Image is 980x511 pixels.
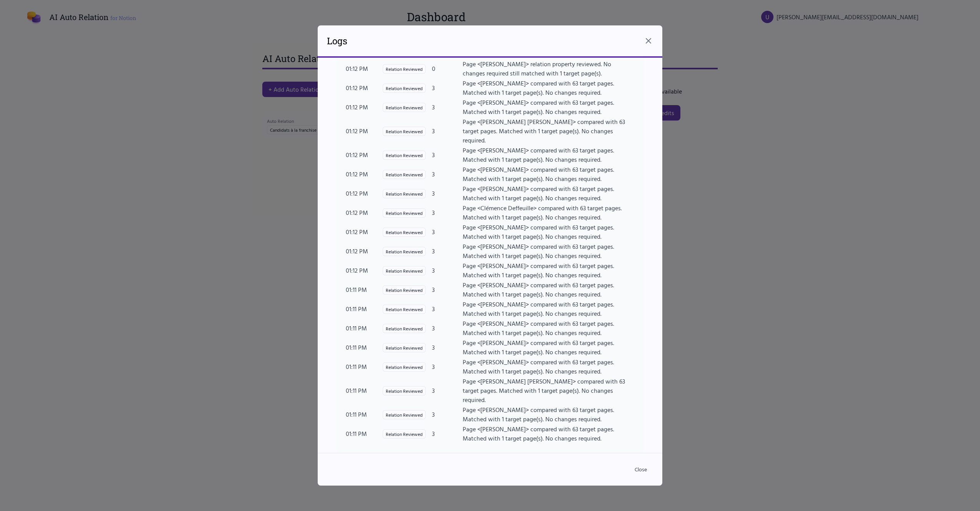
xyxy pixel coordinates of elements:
span: Relation Reviewed [383,64,426,74]
span: Relation Reviewed [383,362,426,372]
td: Page <[PERSON_NAME]> compared with 63 target pages. Matched with 1 target page(s). No changes req... [462,261,635,280]
button: Close [628,462,653,476]
td: Page <[PERSON_NAME]> relation property reviewed. No changes required still matched with 1 target ... [462,59,635,78]
td: 01:11 PM [345,299,382,318]
td: Page <[PERSON_NAME]> compared with 63 target pages. Matched with 1 target page(s). No changes req... [462,78,635,97]
span: Relation Reviewed [383,386,426,395]
td: 01:12 PM [345,97,382,117]
td: 3 [432,299,462,318]
td: Page <Clémence Deffeuille> compared with 63 target pages. Matched with 1 target page(s). No chang... [462,203,635,222]
span: Relation Reviewed [383,305,426,314]
span: Relation Reviewed [383,266,426,275]
span: Relation Reviewed [383,410,426,419]
td: 3 [432,97,462,117]
td: Page <[PERSON_NAME]> compared with 63 target pages. Matched with 1 target page(s). No changes req... [462,424,635,443]
td: 01:11 PM [345,280,382,299]
td: Page <[PERSON_NAME]> compared with 63 target pages. Matched with 1 target page(s). No changes req... [462,405,635,424]
span: Relation Reviewed [383,189,426,198]
span: Relation Reviewed [383,127,426,136]
td: 01:11 PM [345,376,382,405]
td: 3 [432,145,462,164]
td: 3 [432,184,462,203]
td: 01:12 PM [345,222,382,241]
h2: Logs [327,35,347,47]
td: 01:12 PM [345,261,382,280]
td: Page <[PERSON_NAME]> compared with 63 target pages. Matched with 1 target page(s). No changes req... [462,241,635,261]
td: 3 [432,222,462,241]
td: Page <[PERSON_NAME]> compared with 63 target pages. Matched with 1 target page(s). No changes req... [462,318,635,338]
span: Relation Reviewed [383,208,426,218]
td: Page <[PERSON_NAME]> compared with 63 target pages. Matched with 1 target page(s). No changes req... [462,338,635,357]
td: 01:11 PM [345,357,382,376]
td: Page <[PERSON_NAME]> compared with 63 target pages. Matched with 1 target page(s). No changes req... [462,145,635,164]
td: 3 [432,318,462,338]
td: 01:12 PM [345,78,382,97]
td: 3 [432,164,462,184]
span: Relation Reviewed [383,103,426,112]
td: 3 [432,241,462,261]
td: Page <[PERSON_NAME]> compared with 63 target pages. Matched with 1 target page(s). No changes req... [462,280,635,299]
td: 01:12 PM [345,164,382,184]
td: 3 [432,117,462,145]
span: Relation Reviewed [383,429,426,439]
td: 01:12 PM [345,59,382,78]
td: 01:11 PM [345,424,382,443]
td: 3 [432,424,462,443]
td: 3 [432,338,462,357]
td: 01:12 PM [345,145,382,164]
td: Page <[PERSON_NAME]> compared with 63 target pages. Matched with 1 target page(s). No changes req... [462,97,635,117]
td: Page <[PERSON_NAME]> compared with 63 target pages. Matched with 1 target page(s). No changes req... [462,164,635,184]
td: 3 [432,376,462,405]
span: Relation Reviewed [383,343,426,352]
td: 01:12 PM [345,184,382,203]
td: 3 [432,203,462,222]
span: Relation Reviewed [383,84,426,93]
td: 01:11 PM [345,405,382,424]
td: 3 [432,357,462,376]
td: 3 [432,78,462,97]
td: Page <[PERSON_NAME] [PERSON_NAME]> compared with 63 target pages. Matched with 1 target page(s). ... [462,376,635,405]
span: Relation Reviewed [383,247,426,256]
span: Relation Reviewed [383,151,426,160]
td: 01:12 PM [345,117,382,145]
td: 01:12 PM [345,203,382,222]
span: Relation Reviewed [383,170,426,179]
td: 3 [432,280,462,299]
td: Page <[PERSON_NAME] [PERSON_NAME]> compared with 63 target pages. Matched with 1 target page(s). ... [462,117,635,145]
td: Page <[PERSON_NAME]> compared with 63 target pages. Matched with 1 target page(s). No changes req... [462,357,635,376]
td: 3 [432,261,462,280]
span: Relation Reviewed [383,228,426,237]
td: 3 [432,405,462,424]
td: 0 [432,59,462,78]
td: 01:11 PM [345,338,382,357]
td: Page <[PERSON_NAME]> compared with 63 target pages. Matched with 1 target page(s). No changes req... [462,222,635,241]
td: Page <[PERSON_NAME]> compared with 63 target pages. Matched with 1 target page(s). No changes req... [462,299,635,318]
span: Relation Reviewed [383,324,426,333]
td: 01:11 PM [345,318,382,338]
td: 01:12 PM [345,241,382,261]
td: Page <[PERSON_NAME]> compared with 63 target pages. Matched with 1 target page(s). No changes req... [462,184,635,203]
span: Relation Reviewed [383,285,426,295]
